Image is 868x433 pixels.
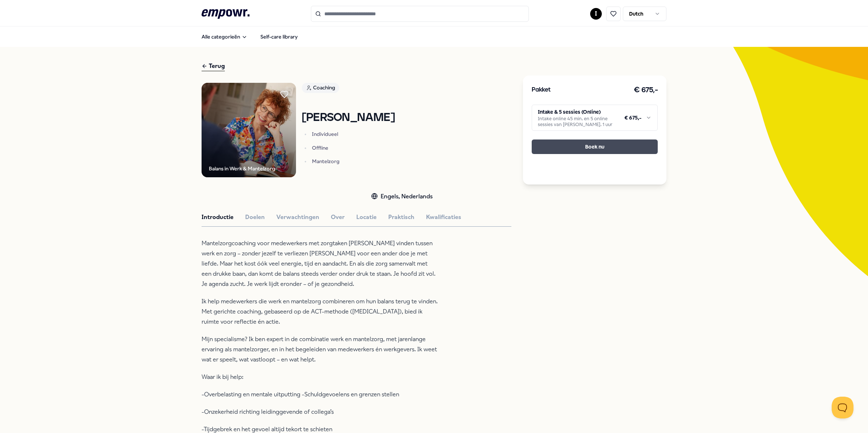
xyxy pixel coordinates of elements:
[202,334,438,365] p: Mijn specialisme? Ik ben expert in de combinatie werk en mantelzorg, met jarenlange ervaring als ...
[202,407,438,417] p: -Onzekerheid richting leidinggevende of collega’s
[312,130,395,138] p: Individueel
[302,112,395,124] h1: [PERSON_NAME]
[209,165,275,173] div: Balans in Werk & Mantelzorg
[312,158,395,165] p: Mantelzorg
[371,192,433,201] div: Engels, Nederlands
[202,238,438,289] p: Mantelzorgcoaching voor medewerkers met zorgtaken [PERSON_NAME] vinden tussen werk en zorg – zond...
[532,85,551,95] h3: Pakket
[202,389,438,400] p: -Overbelasting en mentale uitputting -Schuldgevoelens en grenzen stellen
[202,296,438,327] p: Ik help medewerkers die werk en mantelzorg combineren om hun balans terug te vinden. Met gerichte...
[196,29,253,44] button: Alle categorieën
[302,83,395,96] a: Coaching
[196,29,304,44] nav: Main
[302,83,339,93] div: Coaching
[426,213,461,222] button: Kwalificaties
[590,8,602,20] button: I
[634,84,658,96] h3: € 675,-
[202,213,234,222] button: Introductie
[202,372,438,382] p: Waar ik bij help:
[388,213,414,222] button: Praktisch
[202,83,296,177] img: Product Image
[202,61,225,71] div: Terug
[331,213,345,222] button: Over
[311,6,529,22] input: Search for products, categories or subcategories
[832,397,853,418] iframe: Help Scout Beacon - Open
[255,29,304,44] a: Self-care library
[532,139,658,154] button: Boek nu
[245,213,265,222] button: Doelen
[356,213,377,222] button: Locatie
[276,213,319,222] button: Verwachtingen
[312,144,395,151] p: Offline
